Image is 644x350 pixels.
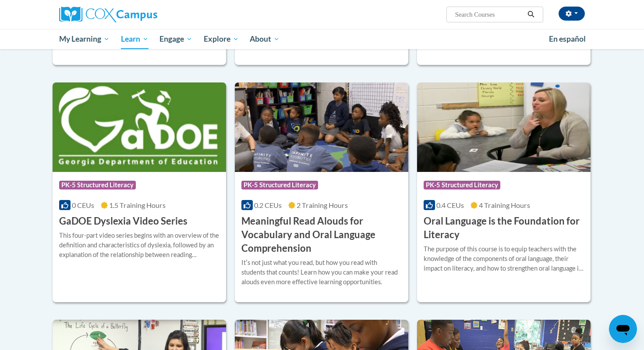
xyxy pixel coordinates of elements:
a: Learn [115,29,154,49]
span: PK-5 Structured Literacy [59,181,136,189]
img: Course Logo [417,82,591,172]
span: My Learning [59,34,110,44]
span: 4 Training Hours [479,201,530,209]
input: Search Courses [454,9,524,20]
div: Itʹs not just what you read, but how you read with students that counts! Learn how you can make y... [241,258,402,287]
span: En español [549,34,586,43]
a: En español [543,30,591,48]
div: Main menu [46,29,598,49]
span: Engage [159,34,192,44]
span: 0.4 CEUs [436,201,464,209]
h3: GaDOE Dyslexia Video Series [59,214,188,228]
div: This four-part video series begins with an overview of the definition and characteristics of dysl... [59,231,219,260]
a: My Learning [53,29,115,49]
span: PK-5 Structured Literacy [241,181,318,189]
iframe: Button to launch messaging window [609,315,637,343]
a: Cox Campus [59,7,226,22]
button: Search [524,9,538,20]
a: Explore [198,29,244,49]
span: Explore [204,34,239,44]
button: Account Settings [559,7,585,21]
span: About [250,34,280,44]
span: 0 CEUs [72,201,94,209]
img: Cox Campus [59,7,157,22]
h3: Oral Language is the Foundation for Literacy [424,214,584,242]
a: Course LogoPK-5 Structured Literacy0.2 CEUs2 Training Hours Meaningful Read Alouds for Vocabulary... [235,82,408,302]
img: Course Logo [235,82,408,172]
span: PK-5 Structured Literacy [424,181,500,189]
div: The purpose of this course is to equip teachers with the knowledge of the components of oral lang... [424,244,584,273]
a: Course LogoPK-5 Structured Literacy0 CEUs1.5 Training Hours GaDOE Dyslexia Video SeriesThis four-... [53,82,226,302]
h3: Meaningful Read Alouds for Vocabulary and Oral Language Comprehension [241,214,402,255]
a: Engage [154,29,198,49]
span: 0.2 CEUs [254,201,282,209]
span: 2 Training Hours [297,201,348,209]
span: 1.5 Training Hours [109,201,166,209]
a: About [244,29,286,49]
img: Course Logo [53,82,226,172]
a: Course LogoPK-5 Structured Literacy0.4 CEUs4 Training Hours Oral Language is the Foundation for L... [417,82,591,302]
span: Learn [121,34,149,44]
